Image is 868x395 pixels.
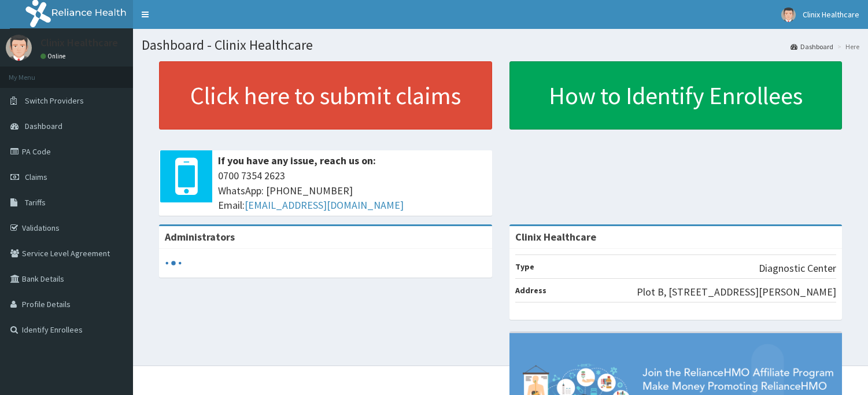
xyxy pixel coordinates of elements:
b: Administrators [165,230,235,243]
img: User Image [781,8,796,22]
svg: audio-loading [165,254,182,272]
span: Claims [25,172,47,182]
b: Type [515,261,534,272]
span: Tariffs [25,197,46,208]
li: Here [834,42,859,51]
b: If you have any issue, reach us on: [218,154,376,167]
strong: Clinix Healthcare [515,230,596,243]
p: Clinix Healthcare [40,38,118,48]
h1: Dashboard - Clinix Healthcare [142,38,859,53]
span: Dashboard [25,121,62,131]
p: Plot B, [STREET_ADDRESS][PERSON_NAME] [637,285,836,300]
img: User Image [6,35,32,61]
p: Diagnostic Center [759,261,836,276]
span: Switch Providers [25,95,84,106]
span: Clinix Healthcare [803,9,859,20]
a: Dashboard [791,42,833,51]
b: Address [515,285,546,296]
a: Click here to submit claims [159,61,492,130]
a: How to Identify Enrollees [509,61,843,130]
span: 0700 7354 2623 WhatsApp: [PHONE_NUMBER] Email: [218,168,486,213]
a: Online [40,52,68,60]
a: [EMAIL_ADDRESS][DOMAIN_NAME] [245,198,404,212]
